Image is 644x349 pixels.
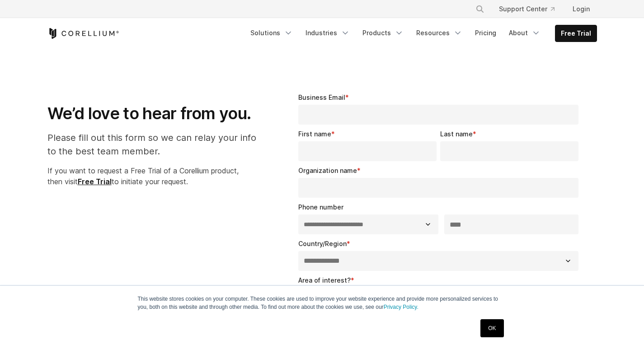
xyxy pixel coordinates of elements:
a: Privacy Policy. [384,304,418,310]
span: Last name [440,130,473,138]
span: Area of interest? [298,276,351,284]
a: Resources [411,25,468,41]
a: Industries [300,25,355,41]
div: Navigation Menu [465,1,597,17]
a: About [503,25,546,41]
span: Phone number [298,203,343,211]
a: Login [565,1,597,17]
a: Corellium Home [47,28,119,39]
button: Search [472,1,488,17]
span: Business Email [298,93,345,101]
p: Please fill out this form so we can relay your info to the best team member. [47,131,266,158]
h1: We’d love to hear from you. [47,103,266,124]
a: Solutions [245,25,298,41]
span: Organization name [298,167,357,174]
span: Country/Region [298,240,347,247]
a: Free Trial [78,177,112,186]
span: First name [298,130,331,138]
a: OK [480,319,503,337]
a: Products [357,25,409,41]
p: This website stores cookies on your computer. These cookies are used to improve your website expe... [138,295,507,311]
div: Navigation Menu [245,25,597,42]
a: Pricing [470,25,502,41]
p: If you want to request a Free Trial of a Corellium product, then visit to initiate your request. [47,165,266,187]
a: Support Center [492,1,562,17]
a: Free Trial [555,25,597,42]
